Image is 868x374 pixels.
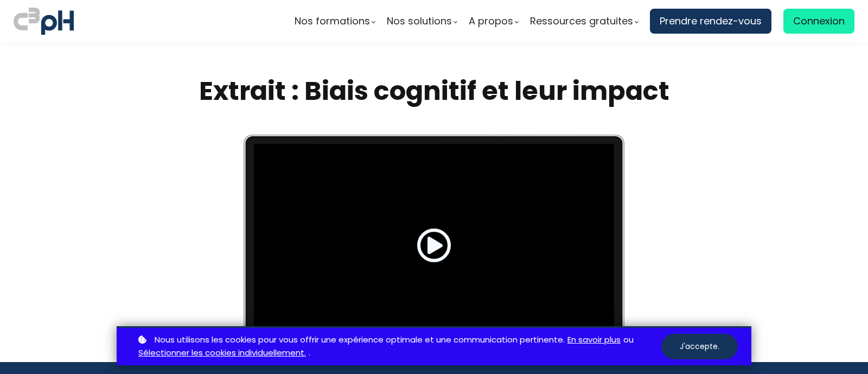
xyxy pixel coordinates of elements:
[387,13,452,29] span: Nos solutions
[793,13,845,29] span: Connexion
[469,13,513,29] span: A propos
[567,333,621,347] a: En savoir plus
[660,13,762,29] span: Prendre rendez-vous
[650,9,771,34] a: Prendre rendez-vous
[138,346,306,360] a: Sélectionner les cookies individuellement.
[136,333,661,360] p: ou .
[130,75,738,107] h1: Extrait : Biais cognitif et leur impact
[14,5,74,37] img: logo C3PH
[661,334,738,359] button: J'accepte.
[783,9,854,34] a: Connexion
[295,13,370,29] span: Nos formations
[155,333,565,347] span: Nous utilisons les cookies pour vous offrir une expérience optimale et une communication pertinente.
[530,13,633,29] span: Ressources gratuites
